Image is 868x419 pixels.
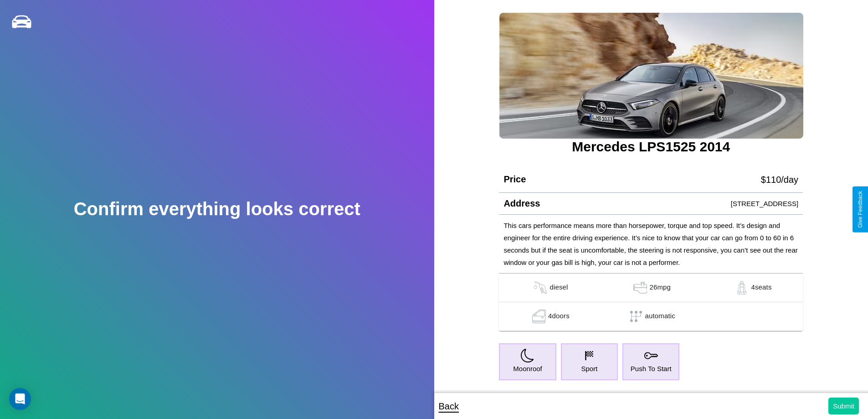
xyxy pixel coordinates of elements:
[499,274,803,331] table: simple table
[581,362,597,375] p: Sport
[731,197,798,210] p: [STREET_ADDRESS]
[503,198,540,209] h4: Address
[9,388,31,410] div: Open Intercom Messenger
[503,174,526,185] h4: Price
[74,199,360,219] h2: Confirm everything looks correct
[548,310,570,323] p: 4 doors
[649,281,671,295] p: 26 mpg
[503,219,798,269] p: This cars performance means more than horsepower, torque and top speed. It’s design and engineer ...
[513,362,542,375] p: Moonroof
[828,398,859,414] button: Submit
[645,310,675,323] p: automatic
[530,310,548,323] img: gas
[531,281,550,295] img: gas
[499,139,803,155] h3: Mercedes LPS1525 2014
[857,191,863,228] div: Give Feedback
[550,281,568,295] p: diesel
[439,398,459,414] p: Back
[631,281,649,295] img: gas
[761,171,798,188] p: $ 110 /day
[631,362,672,375] p: Push To Start
[733,281,751,295] img: gas
[751,281,771,295] p: 4 seats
